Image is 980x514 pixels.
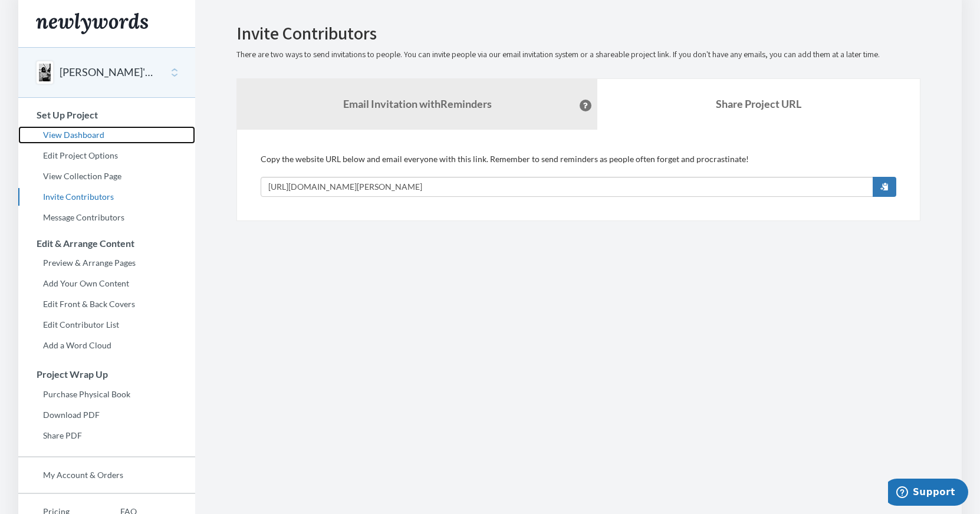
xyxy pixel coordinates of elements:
b: Share Project URL [716,97,801,110]
a: View Dashboard [18,126,195,144]
h3: Project Wrap Up [19,369,195,380]
strong: Email Invitation with Reminders [343,97,492,110]
h3: Edit & Arrange Content [19,238,195,249]
div: Copy the website URL below and email everyone with this link. Remember to send reminders as peopl... [261,153,896,197]
a: View Collection Page [18,167,195,185]
a: Add Your Own Content [18,275,195,292]
img: Newlywords logo [36,13,148,34]
a: Add a Word Cloud [18,337,195,354]
a: Share PDF [18,427,195,444]
a: Download PDF [18,406,195,424]
a: My Account & Orders [18,466,195,484]
a: Purchase Physical Book [18,385,195,403]
p: There are two ways to send invitations to people. You can invite people via our email invitation ... [236,49,920,61]
a: Message Contributors [18,209,195,226]
a: Invite Contributors [18,188,195,206]
button: [PERSON_NAME]'s 80th Birthday [60,65,155,80]
iframe: Opens a widget where you can chat to one of our agents [888,479,968,508]
a: Edit Contributor List [18,316,195,334]
h3: Set Up Project [19,110,195,120]
a: Preview & Arrange Pages [18,254,195,272]
h2: Invite Contributors [236,24,920,43]
a: Edit Project Options [18,147,195,164]
a: Edit Front & Back Covers [18,295,195,313]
